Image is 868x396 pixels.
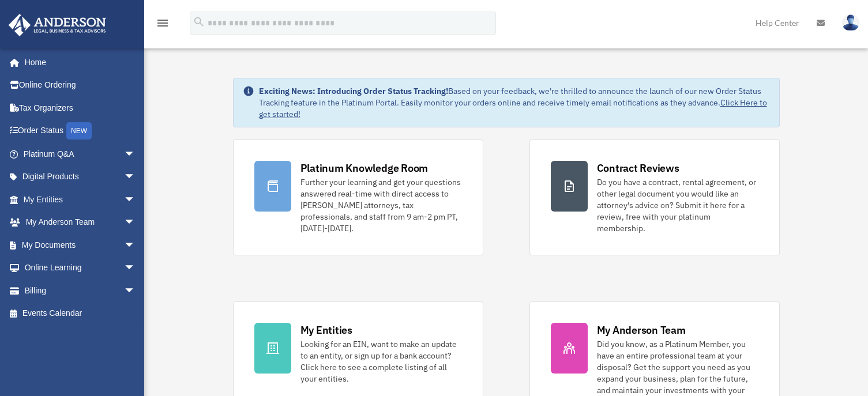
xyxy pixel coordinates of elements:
div: Looking for an EIN, want to make an update to an entity, or sign up for a bank account? Click her... [300,338,462,384]
span: arrow_drop_down [124,211,147,235]
a: My Entitiesarrow_drop_down [8,188,153,211]
strong: Exciting News: Introducing Order Status Tracking! [259,86,448,96]
i: search [193,16,205,28]
a: Tax Organizers [8,96,153,119]
a: Digital Productsarrow_drop_down [8,165,153,188]
div: Platinum Knowledge Room [300,161,429,175]
a: Billingarrow_drop_down [8,279,153,302]
a: My Documentsarrow_drop_down [8,233,153,257]
span: arrow_drop_down [124,142,147,166]
div: Further your learning and get your questions answered real-time with direct access to [PERSON_NAM... [300,176,462,234]
div: Based on your feedback, we're thrilled to announce the launch of our new Order Status Tracking fe... [259,85,770,120]
div: NEW [66,122,92,139]
a: My Anderson Teamarrow_drop_down [8,211,153,234]
span: arrow_drop_down [124,233,147,257]
div: My Entities [300,323,352,337]
a: Home [8,51,147,74]
span: arrow_drop_down [124,257,147,280]
a: Events Calendar [8,302,153,325]
div: Do you have a contract, rental agreement, or other legal document you would like an attorney's ad... [597,176,758,234]
a: Online Ordering [8,74,153,97]
div: Contract Reviews [597,161,679,175]
img: User Pic [842,14,859,31]
span: arrow_drop_down [124,279,147,303]
a: menu [156,20,170,30]
a: Click Here to get started! [259,97,767,119]
a: Order StatusNEW [8,119,153,143]
img: Anderson Advisors Platinum Portal [5,14,110,36]
a: Platinum Knowledge Room Further your learning and get your questions answered real-time with dire... [233,139,483,255]
a: Contract Reviews Do you have a contract, rental agreement, or other legal document you would like... [529,139,780,255]
span: arrow_drop_down [124,188,147,212]
span: arrow_drop_down [124,165,147,189]
a: Online Learningarrow_drop_down [8,257,153,280]
div: My Anderson Team [597,323,686,337]
i: menu [156,16,170,30]
a: Platinum Q&Aarrow_drop_down [8,142,153,165]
